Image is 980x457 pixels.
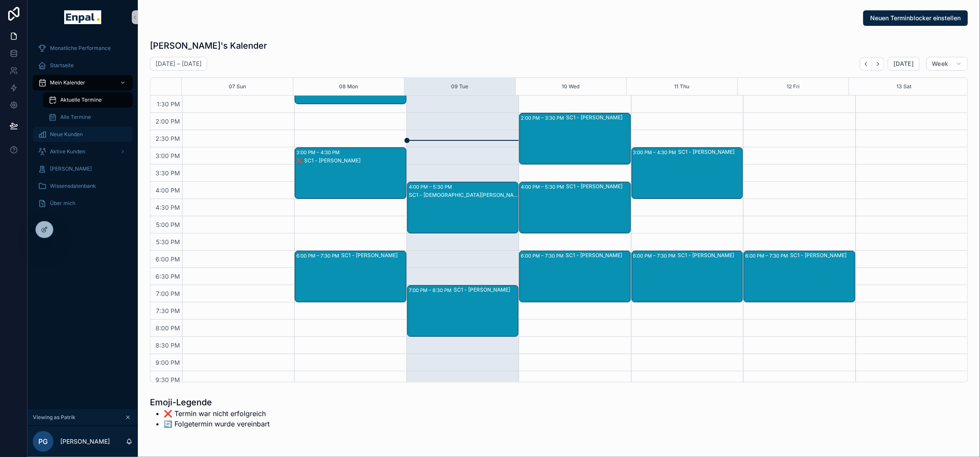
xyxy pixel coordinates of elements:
button: Week [927,57,968,71]
div: 6:00 PM – 7:30 PMSC1 - [PERSON_NAME] [632,251,743,302]
a: Aktuelle Termine [43,92,133,108]
div: 3:00 PM – 4:30 PMSC1 - [PERSON_NAME] [632,148,743,199]
span: Startseite [50,62,74,69]
span: 7:00 PM [154,290,182,297]
span: Mein Kalender [50,79,85,86]
div: SC1 - [PERSON_NAME] [566,114,630,121]
button: Next [872,57,884,71]
button: 10 Wed [562,78,580,95]
span: 3:30 PM [153,169,182,177]
span: Über mich [50,200,75,207]
span: 8:00 PM [153,324,182,332]
span: 5:30 PM [154,238,182,246]
div: 3:00 PM – 4:30 PM [296,148,342,157]
div: 2:00 PM – 3:30 PM [521,114,566,122]
div: 3:00 PM – 4:30 PM❌ SC1 - [PERSON_NAME] [295,148,406,199]
li: ❌ Termin war nicht erfolgreich [164,408,270,419]
span: Week [932,60,949,68]
span: 9:00 PM [153,359,182,366]
div: 6:00 PM – 7:30 PM [633,252,678,260]
div: SC1 - [PERSON_NAME] [566,183,630,190]
div: SC1 - [PERSON_NAME] [454,286,518,293]
span: 2:00 PM [153,118,182,125]
div: scrollable content [28,34,138,222]
span: 3:00 PM [153,152,182,159]
div: SC1 - [PERSON_NAME] [341,252,405,259]
span: Alle Termine [60,114,91,121]
div: 3:00 PM – 4:30 PM [633,148,678,157]
div: 6:00 PM – 7:30 PMSC1 - [PERSON_NAME] [744,251,855,302]
span: Monatliche Performance [50,45,111,52]
div: 7:00 PM – 8:30 PM [409,286,454,295]
div: 4:00 PM – 5:30 PMSC1 - [DEMOGRAPHIC_DATA][PERSON_NAME] [408,182,518,233]
button: 11 Thu [675,78,690,95]
span: 5:00 PM [154,221,182,228]
button: 08 Mon [339,78,358,95]
div: 7:00 PM – 8:30 PMSC1 - [PERSON_NAME] [408,286,518,336]
span: Neue Kunden [50,131,83,138]
li: 🔄️ Folgetermin wurde vereinbart [164,419,270,429]
h1: [PERSON_NAME]'s Kalender [150,40,267,52]
span: 4:00 PM [153,187,182,194]
span: 4:30 PM [153,204,182,211]
button: 12 Fri [787,78,800,95]
span: 1:30 PM [155,100,182,108]
span: [DATE] [893,60,914,68]
a: Alle Termine [43,109,133,125]
div: SC1 - [PERSON_NAME] [678,252,742,259]
span: 2:30 PM [153,135,182,142]
p: [PERSON_NAME] [60,437,110,446]
a: Über mich [33,196,133,211]
a: Neue Kunden [33,127,133,142]
button: Back [860,57,872,71]
span: Aktuelle Termine [60,96,102,103]
a: [PERSON_NAME] [33,161,133,177]
a: Aktive Kunden [33,144,133,159]
h1: Emoji-Legende [150,396,270,408]
span: 7:30 PM [154,307,182,314]
div: 4:00 PM – 5:30 PM [409,183,454,191]
div: 4:00 PM – 5:30 PMSC1 - [PERSON_NAME] [520,182,630,233]
span: Wissensdatenbank [50,183,96,190]
div: SC1 - [PERSON_NAME] [790,252,854,259]
a: Monatliche Performance [33,40,133,56]
h2: [DATE] – [DATE] [156,59,202,68]
div: SC1 - [PERSON_NAME] [566,252,630,259]
span: 6:00 PM [153,255,182,263]
a: Mein Kalender [33,75,133,90]
img: App logo [64,10,101,24]
button: Neuen Terminblocker einstellen [863,10,968,26]
span: 8:30 PM [153,342,182,349]
button: [DATE] [888,57,919,71]
div: 6:00 PM – 7:30 PM [745,252,790,260]
div: 2:00 PM – 3:30 PMSC1 - [PERSON_NAME] [520,113,630,164]
div: 6:00 PM – 7:30 PMSC1 - [PERSON_NAME] [295,251,406,302]
div: ❌ SC1 - [PERSON_NAME] [296,157,405,164]
div: SC1 - [DEMOGRAPHIC_DATA][PERSON_NAME] [409,192,518,199]
span: Neuen Terminblocker einstellen [870,14,961,22]
div: 4:00 PM – 5:30 PM [521,183,566,191]
a: Wissensdatenbank [33,178,133,194]
span: Viewing as Patrik [33,414,75,421]
a: Startseite [33,58,133,73]
button: 07 Sun [229,78,246,95]
button: 13 Sat [897,78,912,95]
div: 6:00 PM – 7:30 PM [296,252,341,260]
span: [PERSON_NAME] [50,165,92,172]
span: 6:30 PM [153,273,182,280]
span: 9:30 PM [153,376,182,383]
button: 09 Tue [451,78,468,95]
div: SC1 - [PERSON_NAME] [678,149,742,155]
span: PG [38,436,48,447]
span: Aktive Kunden [50,148,85,155]
div: 6:00 PM – 7:30 PM [521,252,566,260]
div: 6:00 PM – 7:30 PMSC1 - [PERSON_NAME] [520,251,630,302]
